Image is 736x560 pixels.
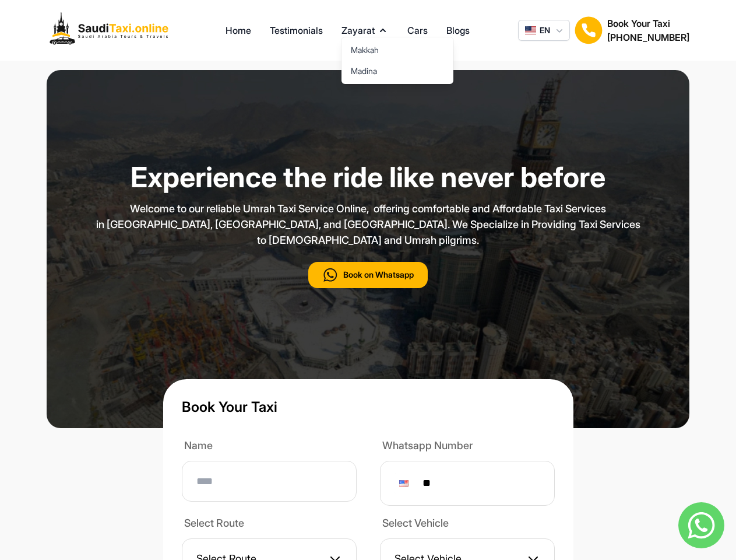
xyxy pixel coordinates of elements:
[607,16,689,30] h1: Book Your Taxi
[607,16,689,44] div: Book Your Taxi
[446,23,470,37] a: Blogs
[182,398,555,416] h1: Book Your Taxi
[226,23,251,37] a: Home
[380,437,555,456] label: Whatsapp Number
[322,267,339,283] img: call
[395,473,417,494] div: United States: + 1
[575,16,603,44] img: Book Your Taxi
[182,437,357,456] label: Name
[341,61,453,82] a: Madina
[380,515,555,534] label: Select Vehicle
[407,23,428,37] a: Cars
[341,23,389,37] button: Zayarat
[518,20,570,41] button: EN
[341,40,453,61] a: Makkah
[77,201,660,248] p: Welcome to our reliable Umrah Taxi Service Online, offering comfortable and Affordable Taxi Servi...
[182,515,357,534] label: Select Route
[270,23,323,37] a: Testimonials
[607,30,689,44] h2: [PHONE_NUMBER]
[678,502,724,548] img: whatsapp
[540,24,550,36] span: EN
[77,163,660,191] h1: Experience the ride like never before
[47,9,177,51] img: Logo
[308,262,428,288] button: Book on Whatsapp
